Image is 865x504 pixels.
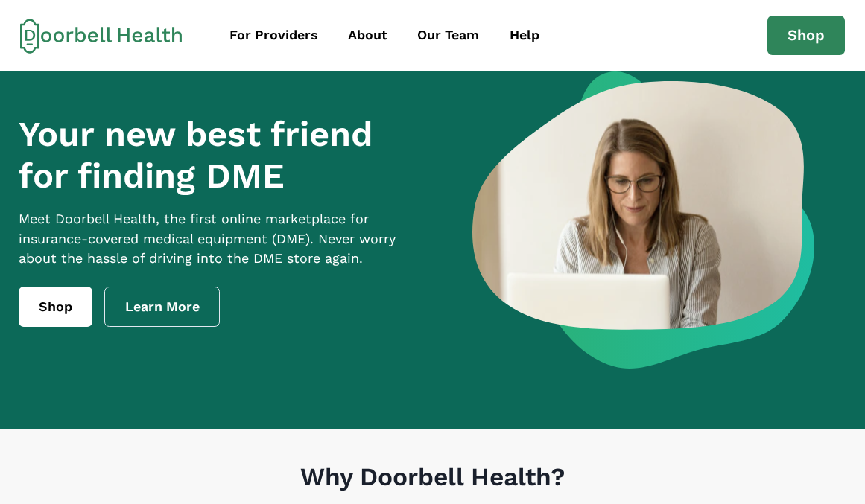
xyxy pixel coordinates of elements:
h1: Your new best friend for finding DME [19,113,424,197]
a: Shop [767,16,845,56]
a: Our Team [404,19,492,52]
img: a woman looking at a computer [472,71,814,369]
a: About [335,19,401,52]
a: Shop [19,287,92,327]
a: For Providers [216,19,332,52]
a: Learn More [104,287,221,327]
div: Help [510,25,539,45]
div: About [348,25,387,45]
div: For Providers [229,25,318,45]
div: Our Team [417,25,479,45]
a: Help [496,19,553,52]
p: Meet Doorbell Health, the first online marketplace for insurance-covered medical equipment (DME).... [19,209,424,269]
